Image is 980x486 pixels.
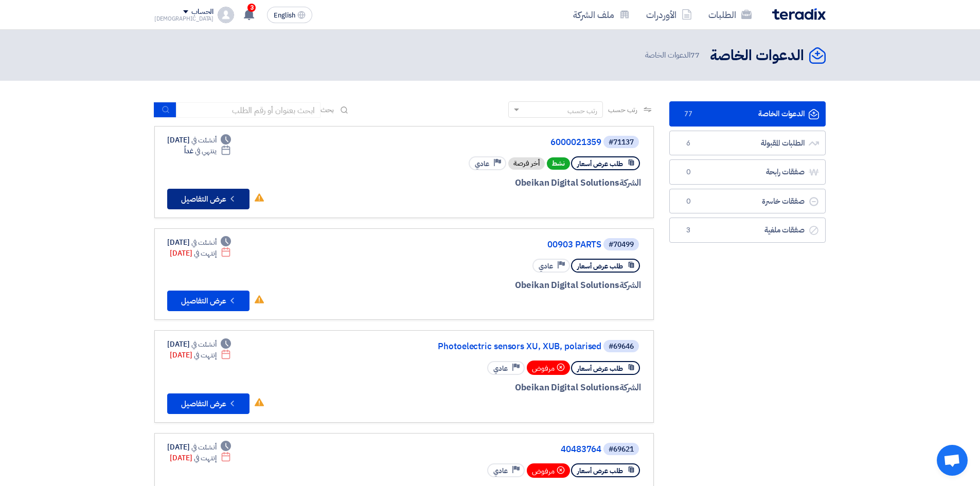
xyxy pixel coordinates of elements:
span: 0 [682,167,694,177]
span: 3 [247,4,256,12]
div: [DATE] [167,237,231,248]
div: [DATE] [170,350,231,361]
input: ابحث بعنوان أو رقم الطلب [176,102,320,118]
span: أنشئت في [191,339,216,350]
span: نشط [547,157,570,170]
div: غداً [184,146,231,156]
span: أنشئت في [191,135,216,146]
a: الطلبات المقبولة6 [669,131,826,156]
div: #70499 [609,241,634,248]
a: 00903 PARTS [396,240,601,249]
span: طلب عرض أسعار [577,261,623,271]
span: 3 [682,225,694,236]
span: الشركة [619,279,642,292]
span: عادي [493,364,508,373]
div: مرفوض [527,361,570,375]
span: طلب عرض أسعار [577,159,623,169]
div: [DATE] [167,135,231,146]
a: ملف الشركة [565,3,638,27]
span: الشركة [619,176,642,189]
img: profile_test.png [218,7,234,23]
img: Teradix logo [772,8,826,20]
a: 6000021359 [396,138,601,147]
span: 77 [682,109,694,119]
h2: الدعوات الخاصة [710,46,804,66]
span: الدعوات الخاصة [645,49,702,61]
div: [DATE] [167,339,231,350]
div: #71137 [609,139,634,146]
a: صفقات خاسرة0 [669,189,826,214]
a: الطلبات [700,3,760,27]
span: 0 [682,196,694,207]
div: #69646 [609,343,634,350]
button: عرض التفاصيل [167,189,250,209]
span: عادي [539,261,553,271]
span: عادي [475,159,489,169]
span: 77 [690,49,700,61]
span: إنتهت في [194,453,216,463]
span: رتب حسب [608,104,637,115]
div: الحساب [191,8,213,16]
div: [DEMOGRAPHIC_DATA] [154,16,213,22]
span: أنشئت في [191,442,216,453]
a: الدعوات الخاصة77 [669,101,826,127]
a: صفقات ملغية3 [669,218,826,243]
div: [DATE] [170,248,231,259]
div: رتب حسب [567,105,597,116]
span: إنتهت في [194,350,216,361]
button: عرض التفاصيل [167,291,250,311]
span: أنشئت في [191,237,216,248]
span: English [274,12,295,19]
span: الشركة [619,381,642,394]
div: Obeikan Digital Solutions [394,176,641,190]
div: [DATE] [167,442,231,453]
div: [DATE] [170,453,231,463]
div: Obeikan Digital Solutions [394,279,641,292]
div: Obeikan Digital Solutions [394,381,641,394]
div: أخر فرصة [508,157,545,170]
span: طلب عرض أسعار [577,364,623,373]
div: مرفوض [527,463,570,478]
span: عادي [493,466,508,476]
button: عرض التفاصيل [167,393,250,414]
a: صفقات رابحة0 [669,159,826,185]
span: إنتهت في [194,248,216,259]
span: ينتهي في [195,146,216,156]
a: Open chat [937,445,968,476]
span: طلب عرض أسعار [577,466,623,476]
span: 6 [682,138,694,149]
a: 40483764 [396,445,601,454]
a: الأوردرات [638,3,700,27]
button: English [267,7,312,23]
div: #69621 [609,446,634,453]
span: بحث [320,104,334,115]
a: Photoelectric sensors XU, XUB, polarised [396,342,601,351]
